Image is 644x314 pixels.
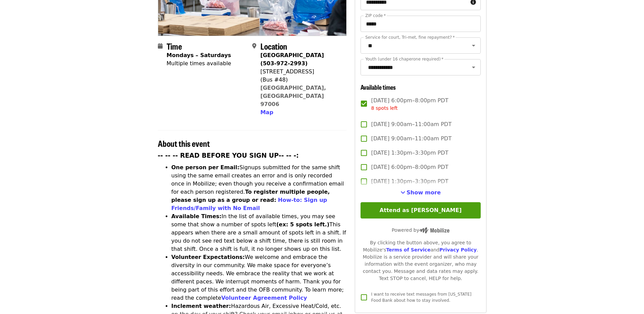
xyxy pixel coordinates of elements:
[252,43,256,49] i: map-marker-alt icon
[365,14,386,18] label: ZIP code
[260,68,341,76] div: [STREET_ADDRESS]
[276,221,329,228] strong: (ex: 5 spots left.)
[361,16,480,32] input: ZIP code
[171,254,245,260] strong: Volunteer Expectations:
[371,177,448,186] span: [DATE] 1:30pm–3:30pm PDT
[260,76,341,84] div: (Bus #48)
[365,35,455,39] label: Service for court, Tri-met, fine repayment?
[158,152,299,159] strong: -- -- -- READ BEFORE YOU SIGN UP-- -- -:
[469,63,478,72] button: Open
[407,189,441,196] span: Show more
[361,202,480,219] button: Attend as [PERSON_NAME]
[260,52,324,67] strong: [GEOGRAPHIC_DATA] (503-972-2993)
[365,57,443,61] label: Youth (under 16 chaperone required)
[361,239,480,282] div: By clicking the button above, you agree to Mobilize's and . Mobilize is a service provider and wi...
[371,163,448,171] span: [DATE] 6:00pm–8:00pm PDT
[171,212,347,253] li: In the list of available times, you may see some that show a number of spots left This appears wh...
[171,303,231,309] strong: Inclement weather:
[171,213,222,220] strong: Available Times:
[167,52,231,58] strong: Mondays – Saturdays
[260,108,273,117] button: Map
[260,85,326,107] a: [GEOGRAPHIC_DATA], [GEOGRAPHIC_DATA] 97006
[171,189,330,203] strong: To register multiple people, please sign up as a group or read:
[371,105,398,111] span: 8 spots left
[171,197,327,211] a: How-to: Sign up Friends/Family with No Email
[361,83,396,91] span: Available times
[221,295,307,301] a: Volunteer Agreement Policy
[371,135,452,143] span: [DATE] 9:00am–11:00am PDT
[392,227,449,233] span: Powered by
[171,163,347,212] li: Signups submitted for the same shift using the same email creates an error and is only recorded o...
[171,253,347,302] li: We welcome and embrace the diversity in our community. We make space for everyone’s accessibility...
[167,40,182,52] span: Time
[371,292,471,303] span: I want to receive text messages from [US_STATE] Food Bank about how to stay involved.
[439,247,477,252] a: Privacy Policy
[371,120,452,128] span: [DATE] 9:00am–11:00am PDT
[171,164,240,171] strong: One person per Email:
[158,137,210,149] span: About this event
[419,227,449,233] img: Powered by Mobilize
[386,247,430,252] a: Terms of Service
[401,189,441,197] button: See more timeslots
[260,40,287,52] span: Location
[167,59,231,68] div: Multiple times available
[371,149,448,157] span: [DATE] 1:30pm–3:30pm PDT
[371,97,448,112] span: [DATE] 6:00pm–8:00pm PDT
[469,41,478,50] button: Open
[158,43,163,49] i: calendar icon
[260,109,273,116] span: Map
